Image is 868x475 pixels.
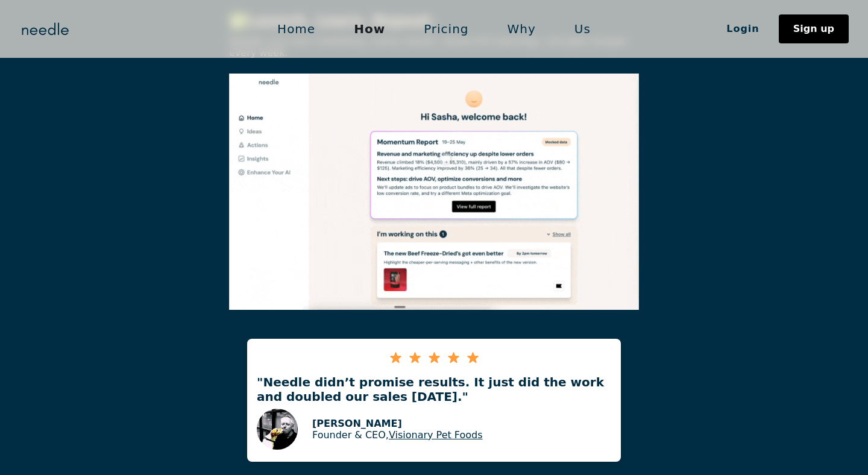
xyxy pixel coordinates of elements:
[312,418,483,429] p: [PERSON_NAME]
[335,16,404,42] a: How
[707,19,779,39] a: Login
[555,16,610,42] a: Us
[793,24,834,34] div: Sign up
[312,429,483,441] p: Founder & CEO,
[389,429,483,441] a: Visionary Pet Foods
[404,16,488,42] a: Pricing
[258,16,335,42] a: Home
[247,375,621,404] p: "Needle didn’t promise results. It just did the work and doubled our sales [DATE]."
[488,16,555,42] a: Why
[779,14,849,43] a: Sign up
